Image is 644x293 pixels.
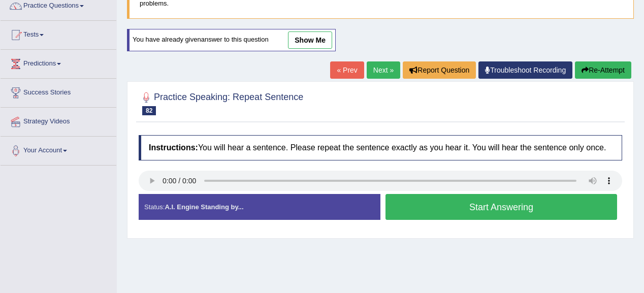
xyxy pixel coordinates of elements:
button: Report Question [403,61,476,79]
button: Start Answering [385,194,617,220]
a: Your Account [1,137,116,162]
a: Success Stories [1,79,116,104]
div: Status: [139,194,380,220]
span: 82 [142,106,156,115]
a: Troubleshoot Recording [478,61,572,79]
h2: Practice Speaking: Repeat Sentence [139,90,303,115]
a: Predictions [1,50,116,75]
strong: A.I. Engine Standing by... [165,203,243,211]
a: Tests [1,21,116,46]
div: You have already given answer to this question [127,29,336,51]
a: show me [288,31,332,49]
a: « Prev [330,61,364,79]
h4: You will hear a sentence. Please repeat the sentence exactly as you hear it. You will hear the se... [139,135,622,160]
b: Instructions: [149,143,198,152]
a: Strategy Videos [1,108,116,133]
button: Re-Attempt [575,61,631,79]
a: Next » [367,61,400,79]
